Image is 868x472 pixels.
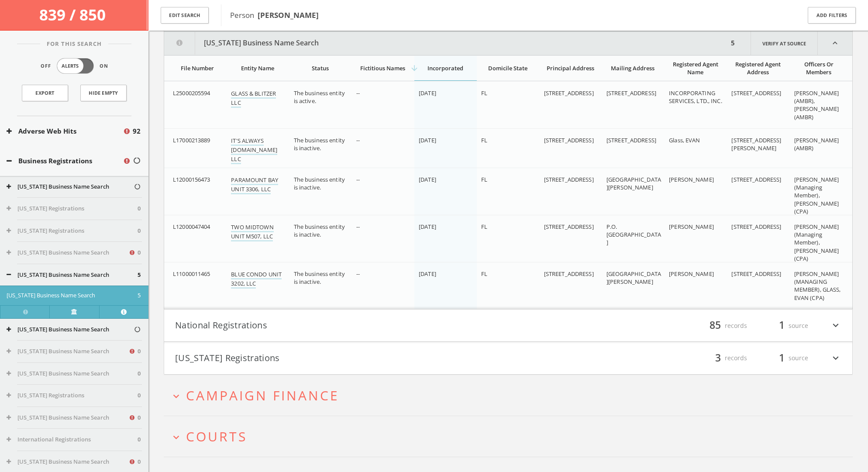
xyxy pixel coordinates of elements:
button: [US_STATE] Business Name Search [7,325,134,334]
div: grid [164,81,852,309]
span: 839 / 850 [39,4,109,25]
div: Domicile State [481,64,534,72]
i: expand_more [170,431,182,443]
span: [STREET_ADDRESS] [544,89,594,97]
span: -- [356,176,360,183]
a: GLASS & BLITZER LLC [231,90,276,108]
span: P.O. [GEOGRAPHIC_DATA] [606,223,661,246]
div: Fictitious Names [356,64,409,72]
span: [DATE] [419,270,436,278]
span: Person [230,10,319,20]
button: [US_STATE] Registrations [7,227,138,235]
div: Registered Agent Name [669,60,722,76]
button: [US_STATE] Business Name Search [7,248,128,257]
span: The business entity is inactive. [294,223,345,238]
span: -- [356,89,360,97]
span: 85 [706,318,725,333]
span: [STREET_ADDRESS][PERSON_NAME] [731,136,781,152]
span: [STREET_ADDRESS] [544,270,594,278]
span: Courts [186,427,247,445]
span: L17000213889 [173,136,210,144]
span: For This Search [40,40,108,48]
span: L12000047404 [173,223,210,231]
button: Business Registrations [7,156,123,166]
span: 0 [138,413,141,422]
span: [STREET_ADDRESS] [544,136,594,144]
button: [US_STATE] Business Name Search [164,31,728,55]
i: expand_more [170,390,182,402]
button: Add Filters [808,7,856,24]
button: [US_STATE] Business Name Search [7,458,128,466]
span: The business entity is active. [294,89,345,105]
span: 0 [138,347,141,356]
span: FL [481,270,487,278]
a: Export [22,85,68,101]
span: FL [481,89,487,97]
span: [STREET_ADDRESS] [731,223,781,231]
span: FL [481,136,487,144]
a: PARAMOUNT BAY UNIT 3306, LLC [231,176,278,194]
a: TWO MIDTOWN UNIT M507, LLC [231,223,273,241]
span: [GEOGRAPHIC_DATA][PERSON_NAME] [606,270,661,286]
span: The business entity is inactive. [294,270,345,286]
i: arrow_downward [410,64,419,72]
span: 3 [711,350,725,365]
button: expand_moreCourts [170,429,853,444]
div: source [756,351,808,365]
span: -- [356,223,360,231]
span: [STREET_ADDRESS] [606,89,656,97]
div: Registered Agent Address [731,60,784,76]
span: 0 [138,435,141,444]
div: Officers Or Members [794,60,844,76]
span: [DATE] [419,136,436,144]
div: Entity Name [231,64,284,72]
i: expand_more [830,351,841,365]
div: Principal Address [544,64,597,72]
span: [PERSON_NAME] (MANAGING MEMBER), GLASS, EVAN (CPA) [794,270,841,302]
div: records [695,318,747,333]
span: 5 [138,271,141,279]
button: [US_STATE] Business Name Search [7,413,128,422]
span: Campaign Finance [186,386,339,404]
div: Status [294,64,347,72]
span: [PERSON_NAME] (Managing Member), [PERSON_NAME] (CPA) [794,223,839,262]
button: [US_STATE] Business Name Search [7,347,128,356]
div: Incorporated [419,64,472,72]
span: 0 [138,458,141,466]
div: 5 [728,31,737,55]
button: [US_STATE] Registrations [7,204,138,213]
span: [PERSON_NAME] [669,176,714,183]
span: 0 [138,248,141,257]
button: [US_STATE] Registrations [175,351,508,365]
div: records [695,351,747,365]
span: [DATE] [419,89,436,97]
span: 0 [138,369,141,378]
b: [PERSON_NAME] [258,10,319,20]
span: [STREET_ADDRESS] [731,89,781,97]
a: Verify at source [49,305,99,318]
span: [DATE] [419,223,436,231]
button: [US_STATE] Registrations [7,391,138,400]
a: Verify at source [751,31,818,55]
span: [STREET_ADDRESS] [606,136,656,144]
span: [STREET_ADDRESS] [731,176,781,183]
span: L12000156473 [173,176,210,183]
span: -- [356,270,360,278]
span: [STREET_ADDRESS] [544,176,594,183]
span: 92 [133,126,141,136]
span: [PERSON_NAME] (AMBR), [PERSON_NAME] (AMBR) [794,89,839,121]
span: [STREET_ADDRESS] [731,270,781,278]
span: -- [356,136,360,144]
button: Adverse Web Hits [7,126,123,136]
span: [DATE] [419,176,436,183]
span: L11000011465 [173,270,210,278]
span: INCORPORATING SERVICES, LTD., INC. [669,89,722,105]
span: FL [481,223,487,231]
span: Off [41,62,51,70]
span: Glass, EVAN [669,136,700,144]
div: source [756,318,808,333]
span: FL [481,176,487,183]
span: [PERSON_NAME] (AMBR) [794,136,839,152]
button: [US_STATE] Business Name Search [7,369,138,378]
span: 0 [138,391,141,400]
